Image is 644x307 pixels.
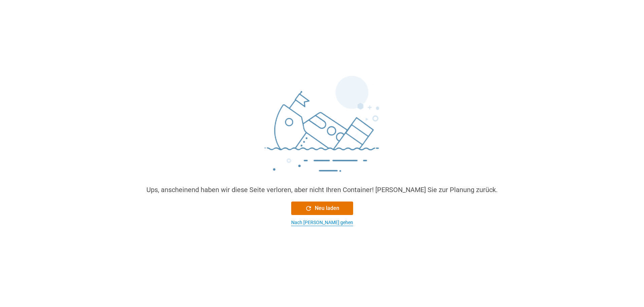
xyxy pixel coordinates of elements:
[291,219,353,226] button: Nach [PERSON_NAME] gehen
[315,205,339,211] font: Neu laden
[291,220,353,225] font: Nach [PERSON_NAME] gehen
[146,186,498,194] font: Ups, anscheinend haben wir diese Seite verloren, aber nicht Ihren Container! [PERSON_NAME] Sie zu...
[291,202,353,215] button: Neu laden
[221,73,423,185] img: sinking_ship.png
